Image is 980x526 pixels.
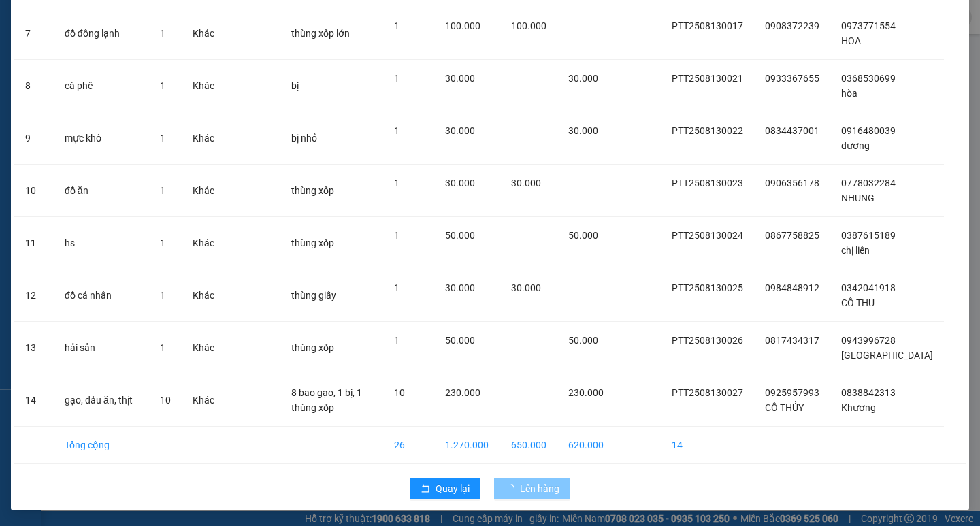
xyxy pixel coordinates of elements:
[14,269,54,322] td: 12
[291,28,350,39] span: thùng xốp lớn
[445,387,480,398] span: 230.000
[765,20,819,31] span: 0908372239
[182,112,225,165] td: Khác
[436,481,470,496] span: Quay lại
[672,387,743,398] span: PTT2508130027
[505,484,520,493] span: loading
[394,335,399,346] span: 1
[291,185,334,196] span: thùng xốp
[14,60,54,112] td: 8
[182,7,225,60] td: Khác
[54,374,149,427] td: gạo, dầu ăn, thịt
[383,427,434,464] td: 26
[841,178,896,188] span: 0778032284
[291,342,334,353] span: thùng xốp
[841,35,861,46] span: HOA
[119,80,244,108] div: Nhận: VP [GEOGRAPHIC_DATA]
[160,395,171,406] span: 10
[14,322,54,374] td: 13
[160,185,165,196] span: 1
[182,322,225,374] td: Khác
[841,402,876,413] span: Khương
[841,230,896,241] span: 0387615189
[841,335,896,346] span: 0943996728
[765,73,819,84] span: 0933367655
[54,112,149,165] td: mực khô
[841,73,896,84] span: 0368530699
[511,282,541,293] span: 30.000
[765,178,819,188] span: 0906356178
[841,88,857,99] span: hòa
[568,335,598,346] span: 50.000
[445,73,475,84] span: 30.000
[54,60,149,112] td: cà phê
[291,80,299,91] span: bị
[568,387,604,398] span: 230.000
[445,282,475,293] span: 30.000
[160,28,165,39] span: 1
[511,178,541,188] span: 30.000
[765,387,819,398] span: 0925957993
[672,230,743,241] span: PTT2508130024
[494,478,570,499] button: Lên hàng
[765,230,819,241] span: 0867758825
[445,335,475,346] span: 50.000
[182,165,225,217] td: Khác
[557,427,615,464] td: 620.000
[765,282,819,293] span: 0984848912
[160,342,165,353] span: 1
[445,20,480,31] span: 100.000
[394,73,399,84] span: 1
[14,7,54,60] td: 7
[54,427,149,464] td: Tổng cộng
[434,427,501,464] td: 1.270.000
[394,178,399,188] span: 1
[182,269,225,322] td: Khác
[182,217,225,269] td: Khác
[841,20,896,31] span: 0973771554
[765,402,804,413] span: CÔ THỦY
[160,133,165,144] span: 1
[160,237,165,248] span: 1
[54,322,149,374] td: hải sản
[765,335,819,346] span: 0817434317
[182,374,225,427] td: Khác
[394,125,399,136] span: 1
[14,165,54,217] td: 10
[672,178,743,188] span: PTT2508130023
[672,282,743,293] span: PTT2508130025
[672,73,743,84] span: PTT2508130021
[672,335,743,346] span: PTT2508130026
[394,387,405,398] span: 10
[77,57,178,72] text: PTT2508130028
[841,387,896,398] span: 0838842313
[410,478,480,499] button: rollbackQuay lại
[291,290,336,301] span: thùng giấy
[568,125,598,136] span: 30.000
[394,282,399,293] span: 1
[54,269,149,322] td: đồ cá nhân
[291,237,334,248] span: thùng xốp
[841,297,875,308] span: CÔ THU
[445,125,475,136] span: 30.000
[14,374,54,427] td: 14
[568,73,598,84] span: 30.000
[841,282,896,293] span: 0342041918
[182,60,225,112] td: Khác
[841,245,870,256] span: chị liên
[54,7,149,60] td: đồ đông lạnh
[672,20,743,31] span: PTT2508130017
[291,133,317,144] span: bị nhỏ
[568,230,598,241] span: 50.000
[841,140,870,151] span: dương
[54,165,149,217] td: đồ ăn
[394,230,399,241] span: 1
[10,80,112,108] div: Gửi: VP [PERSON_NAME]
[765,125,819,136] span: 0834437001
[841,350,933,361] span: [GEOGRAPHIC_DATA]
[841,125,896,136] span: 0916480039
[14,217,54,269] td: 11
[421,484,430,495] span: rollback
[160,80,165,91] span: 1
[291,387,362,413] span: 8 bao gạo, 1 bị, 1 thùng xốp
